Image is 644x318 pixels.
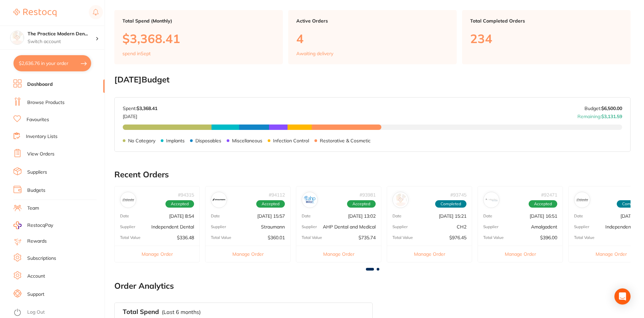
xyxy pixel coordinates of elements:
[302,224,317,229] p: Supplier
[27,99,65,106] a: Browse Products
[529,200,557,208] span: Accepted
[483,214,492,218] p: Date
[13,221,22,229] img: RestocqPay
[320,138,371,143] p: Restorative & Cosmetic
[137,105,157,111] strong: $3,368.41
[120,235,141,240] p: Total Value
[359,192,376,198] p: # 93981
[530,213,557,219] p: [DATE] 16:51
[13,5,56,21] a: Restocq Logo
[27,169,47,176] a: Suppliers
[296,32,449,45] p: 4
[435,200,466,208] span: Completed
[27,255,56,262] a: Subscriptions
[27,116,49,123] a: Favourites
[27,205,39,212] a: Team
[123,111,157,119] p: [DATE]
[27,81,53,88] a: Dashboard
[256,200,285,208] span: Accepted
[540,235,557,240] p: $396.00
[213,193,225,206] img: Straumann
[27,187,45,194] a: Budgets
[13,221,53,229] a: RestocqPay
[115,246,199,262] button: Manage Order
[303,193,316,206] img: AHP Dental and Medical
[392,235,413,240] p: Total Value
[211,235,231,240] p: Total Value
[450,192,466,198] p: # 93745
[114,281,631,291] h2: Order Analytics
[296,246,381,262] button: Manage Order
[128,138,155,143] p: No Category
[122,18,275,24] p: Total Spend (Monthly)
[232,138,262,143] p: Miscellaneous
[162,309,201,315] p: (Last 6 months)
[268,235,285,240] p: $360.01
[28,31,96,37] h4: The Practice Modern Dentistry and Facial Aesthetics
[462,10,631,65] a: Total Completed Orders234
[392,214,402,218] p: Date
[114,10,283,65] a: Total Spend (Monthly)$3,368.41spend inSept
[273,138,309,143] p: Infection Control
[26,133,58,140] a: Inventory Lists
[576,193,589,206] img: Independent Dental
[358,235,376,240] p: $735.74
[13,9,56,17] img: Restocq Logo
[392,224,408,229] p: Supplier
[27,309,45,316] a: Log Out
[13,307,103,318] button: Log Out
[470,32,622,45] p: 234
[614,288,631,305] div: Open Intercom Messenger
[122,193,135,206] img: Independent Dental
[178,192,194,198] p: # 94315
[296,51,333,56] p: Awaiting delivery
[27,151,54,157] a: View Orders
[394,193,407,206] img: CH2
[457,224,466,229] p: CH2
[123,308,159,316] h3: Total Spend
[269,192,285,198] p: # 94112
[13,55,91,71] button: $2,636.76 in your order
[28,38,96,45] p: Switch account
[478,246,563,262] button: Manage Order
[123,106,157,111] p: Spent:
[483,235,504,240] p: Total Value
[27,222,53,229] span: RestocqPay
[165,200,194,208] span: Accepted
[574,235,595,240] p: Total Value
[348,213,376,219] p: [DATE] 13:02
[205,246,290,262] button: Manage Order
[601,113,622,119] strong: $3,131.59
[439,213,466,219] p: [DATE] 15:21
[27,273,45,280] a: Account
[166,138,185,143] p: Implants
[601,105,622,111] strong: $6,500.00
[296,18,449,24] p: Active Orders
[470,18,622,24] p: Total Completed Orders
[485,193,498,206] img: Amalgadent
[120,214,129,218] p: Date
[577,111,622,119] p: Remaining:
[302,214,311,218] p: Date
[288,10,457,65] a: Active Orders4Awaiting delivery
[531,224,557,229] p: Amalgadent
[169,213,194,219] p: [DATE] 8:54
[151,224,194,229] p: Independent Dental
[347,200,376,208] span: Accepted
[302,235,322,240] p: Total Value
[574,214,583,218] p: Date
[541,192,557,198] p: # 92471
[114,75,631,84] h2: [DATE] Budget
[387,246,472,262] button: Manage Order
[257,213,285,219] p: [DATE] 15:57
[261,224,285,229] p: Straumann
[122,32,275,45] p: $3,368.41
[27,238,47,245] a: Rewards
[483,224,498,229] p: Supplier
[323,224,376,229] p: AHP Dental and Medical
[211,224,226,229] p: Supplier
[177,235,194,240] p: $336.48
[27,291,44,298] a: Support
[195,138,221,143] p: Disposables
[449,235,466,240] p: $976.45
